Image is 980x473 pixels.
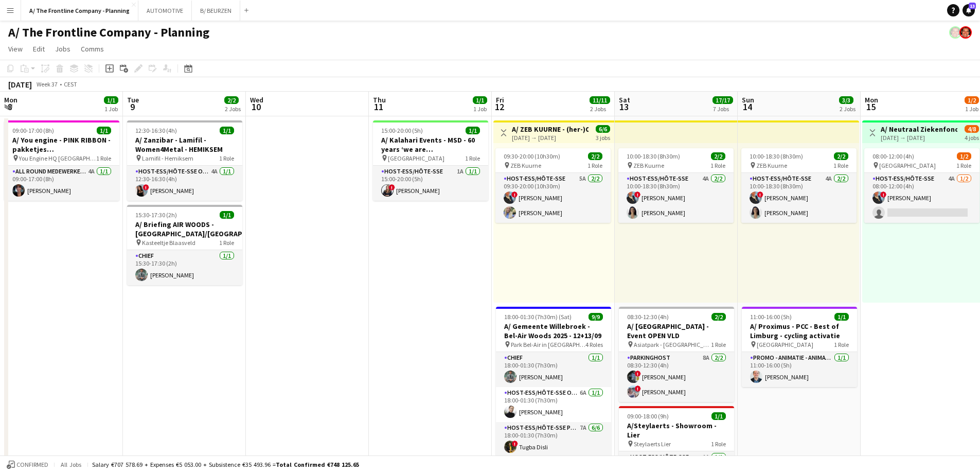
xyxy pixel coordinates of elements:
div: Salary €707 578.69 + Expenses €5 053.00 + Subsistence €35 493.96 = [92,461,359,468]
span: 1/1 [104,96,118,104]
span: 1/1 [711,412,726,420]
app-job-card: 09:30-20:00 (10h30m)2/2 ZEB Kuurne1 RoleHost-ess/Hôte-sse5A2/209:30-20:00 (10h30m)![PERSON_NAME][... [495,148,611,223]
div: 1 Job [104,105,118,113]
app-card-role: Host-ess/Hôte-sse4A2/210:00-18:30 (8h30m)![PERSON_NAME][PERSON_NAME] [618,173,734,223]
h1: A/ The Frontline Company - Planning [8,25,209,40]
app-card-role: All Round medewerker/collaborateur4A1/109:00-17:00 (8h)[PERSON_NAME] [4,166,119,201]
span: 15:30-17:30 (2h) [135,211,177,219]
span: 9 [126,101,139,113]
app-card-role: Host-ess/Hôte-sse4A1/208:00-12:00 (4h)![PERSON_NAME] [864,173,979,223]
h3: A/ Proximus - PCC - Best of Limburg - cycling activatie [742,322,857,340]
span: 2/2 [224,96,239,104]
span: Wed [250,95,263,104]
span: Park Bel-Air in [GEOGRAPHIC_DATA] [511,341,585,348]
span: 10 [248,101,263,113]
app-job-card: 10:00-18:30 (8h30m)2/2 ZEB Kuurne1 RoleHost-ess/Hôte-sse4A2/210:00-18:30 (8h30m)![PERSON_NAME][PE... [741,148,857,223]
app-job-card: 08:00-12:00 (4h)1/2 [GEOGRAPHIC_DATA]1 RoleHost-ess/Hôte-sse4A1/208:00-12:00 (4h)![PERSON_NAME] [864,148,979,223]
h3: A/ Neutraal Ziekenfonds Vlaanderen (NZVL) - [GEOGRAPHIC_DATA] - 15-18/09 [881,125,957,134]
span: 13 [969,3,976,9]
div: 2 Jobs [840,105,856,113]
span: 1/1 [220,211,234,219]
span: 09:00-17:00 (8h) [12,127,54,134]
span: Mon [4,95,17,104]
span: 1 Role [96,154,111,162]
app-card-role: Host-ess/Hôte-sse Onthaal-Accueill4A1/112:30-16:30 (4h)![PERSON_NAME] [127,166,242,201]
app-card-role: Promo - Animatie - Animation1/111:00-16:00 (5h)[PERSON_NAME] [742,352,857,387]
app-card-role: Chief1/118:00-01:30 (7h30m)[PERSON_NAME] [496,352,611,387]
h3: A/ Gemeente Willebroek - Bel-Air Woods 2025 - 12+13/09 [496,322,611,340]
span: 1 Role [834,341,849,348]
app-card-role: Host-ess/Hôte-sse4A2/210:00-18:30 (8h30m)![PERSON_NAME][PERSON_NAME] [741,173,857,223]
span: 4/8 [965,125,979,133]
span: 18:00-01:30 (7h30m) (Sat) [504,313,572,321]
span: ZEB Kuurne [756,162,787,169]
span: 3/3 [839,96,853,104]
span: Confirmed [16,461,48,468]
div: 10:00-18:30 (8h30m)2/2 ZEB Kuurne1 RoleHost-ess/Hôte-sse4A2/210:00-18:30 (8h30m)![PERSON_NAME][PE... [618,148,734,223]
div: 2 Jobs [590,105,610,113]
app-user-avatar: Peter Desart [959,26,972,39]
h3: A/ Zanzibar - Lamifil - Women4Metal - HEMIKSEM [127,135,242,154]
span: 17/17 [712,96,733,104]
div: 3 jobs [596,133,610,142]
h3: A/ ZEB KUURNE - (her-)Opening nieuwe winkel (12+13+14/09) [512,125,589,134]
span: ! [511,191,518,198]
div: 12:30-16:30 (4h)1/1A/ Zanzibar - Lamifil - Women4Metal - HEMIKSEM Lamifil - Hemiksem1 RoleHost-es... [127,120,242,201]
div: [DATE] [8,79,32,90]
span: 1/1 [834,313,849,321]
span: 1/1 [97,127,111,134]
span: 1/2 [957,152,971,160]
h3: A/ Kalahari Events - MSD - 60 years ‘we are [GEOGRAPHIC_DATA]’ [373,135,488,154]
span: Steylaerts Lier [634,440,671,448]
span: Asiatpark - [GEOGRAPHIC_DATA] [634,341,711,348]
h3: A/ You engine - PINK RIBBON - pakketjes inpakken/samenstellen (5 + [DATE]) [4,135,119,154]
span: 2/2 [834,152,848,160]
span: 1/1 [220,127,234,134]
span: 2/2 [588,152,602,160]
span: ! [757,191,763,198]
div: 2 Jobs [225,105,241,113]
span: Fri [496,95,504,104]
app-job-card: 09:00-17:00 (8h)1/1A/ You engine - PINK RIBBON - pakketjes inpakken/samenstellen (5 + [DATE]) You... [4,120,119,201]
a: Edit [29,42,49,56]
span: All jobs [59,461,83,468]
span: 15:00-20:00 (5h) [381,127,423,134]
div: 4 jobs [965,133,979,142]
span: Thu [373,95,386,104]
div: CEST [64,80,77,88]
span: 2/2 [711,152,725,160]
span: [GEOGRAPHIC_DATA] [388,154,444,162]
div: [DATE] → [DATE] [881,134,957,142]
span: Week 37 [34,80,60,88]
span: Sun [742,95,754,104]
span: 14 [740,101,754,113]
app-job-card: 08:30-12:30 (4h)2/2A/ [GEOGRAPHIC_DATA] - Event OPEN VLD Asiatpark - [GEOGRAPHIC_DATA]1 RoleParki... [619,307,734,402]
span: Sat [619,95,630,104]
span: 2/2 [711,313,726,321]
span: ! [389,184,395,190]
span: 1 Role [710,162,725,169]
h3: A/ Briefing AIR WOODS - [GEOGRAPHIC_DATA]/[GEOGRAPHIC_DATA] [127,220,242,238]
a: View [4,42,27,56]
span: Jobs [55,44,70,54]
span: ! [635,386,641,392]
app-job-card: 15:00-20:00 (5h)1/1A/ Kalahari Events - MSD - 60 years ‘we are [GEOGRAPHIC_DATA]’ [GEOGRAPHIC_DAT... [373,120,488,201]
span: ! [634,191,640,198]
div: 11:00-16:00 (5h)1/1A/ Proximus - PCC - Best of Limburg - cycling activatie [GEOGRAPHIC_DATA]1 Rol... [742,307,857,387]
span: 09:30-20:00 (10h30m) [504,152,560,160]
a: 13 [963,4,975,16]
h3: A/ [GEOGRAPHIC_DATA] - Event OPEN VLD [619,322,734,340]
span: ! [635,371,641,377]
span: 10:00-18:30 (8h30m) [627,152,680,160]
app-user-avatar: Peter Desart [949,26,961,39]
span: 09:00-18:00 (9h) [627,412,669,420]
span: 15 [863,101,878,113]
app-job-card: 18:00-01:30 (7h30m) (Sat)9/9A/ Gemeente Willebroek - Bel-Air Woods 2025 - 12+13/09 Park Bel-Air i... [496,307,611,459]
app-card-role: Host-ess/Hôte-sse1A1/115:00-20:00 (5h)![PERSON_NAME] [373,166,488,201]
span: Mon [865,95,878,104]
span: 1/1 [466,127,480,134]
span: 1 Role [219,239,234,247]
